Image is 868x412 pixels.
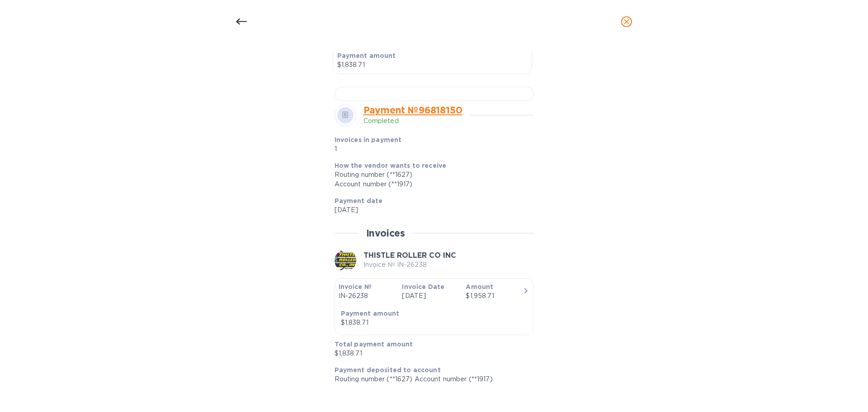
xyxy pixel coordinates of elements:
p: [DATE] [402,291,458,301]
b: Payment date [335,197,383,204]
b: Payment deposited to account [335,366,441,374]
b: Payment amount [337,52,396,59]
p: $1,838.71 [335,349,527,358]
p: Completed [363,116,462,126]
p: Invoice № IN-26238 [363,260,456,270]
b: Total payment amount [335,341,413,348]
div: Account number (**1917) [335,180,527,189]
b: Invoice Date [402,283,444,290]
a: Payment № 96818150 [363,104,462,116]
p: 1 [335,144,462,154]
b: Payment amount [341,310,400,317]
div: $1,838.71 [341,318,405,327]
h2: Invoices [366,227,406,239]
button: close [616,11,637,33]
b: Invoices in payment [335,136,402,143]
div: Routing number (**1627) [335,170,527,180]
p: $1,838.71 [337,60,528,70]
button: Invoice №IN-26238Invoice Date[DATE]Amount$1,958.71Payment amount$1,838.71 [335,278,534,335]
div: $1,958.71 [466,291,522,301]
b: THISTLE ROLLER CO INC [363,251,456,260]
p: Routing number (**1627) Account number (**1917) [335,374,527,384]
b: How the vendor wants to receive [335,162,447,169]
b: Amount [466,283,493,290]
p: IN-26238 [339,291,395,301]
p: [DATE] [335,205,527,215]
b: Invoice № [339,283,372,290]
